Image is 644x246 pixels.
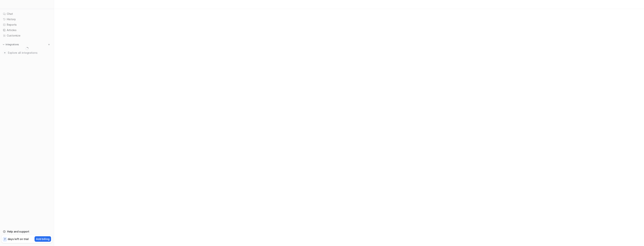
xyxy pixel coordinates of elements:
a: History [2,17,52,22]
a: Articles [2,28,52,33]
a: Chat [2,11,52,16]
a: Help and support [2,229,52,234]
img: explore all integrations [3,51,7,55]
p: days left on trial [8,237,29,241]
a: Reports [2,22,52,27]
img: expand menu [2,43,5,46]
p: 7 [4,238,6,241]
a: Customize [2,33,52,38]
p: Add billing [36,237,50,241]
img: menu_add.svg [48,43,50,46]
a: Explore all integrations [2,50,52,55]
button: Add billing [35,236,51,242]
button: Integrations [2,43,20,46]
span: Explore all integrations [8,50,51,56]
p: Integrations [6,43,19,46]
